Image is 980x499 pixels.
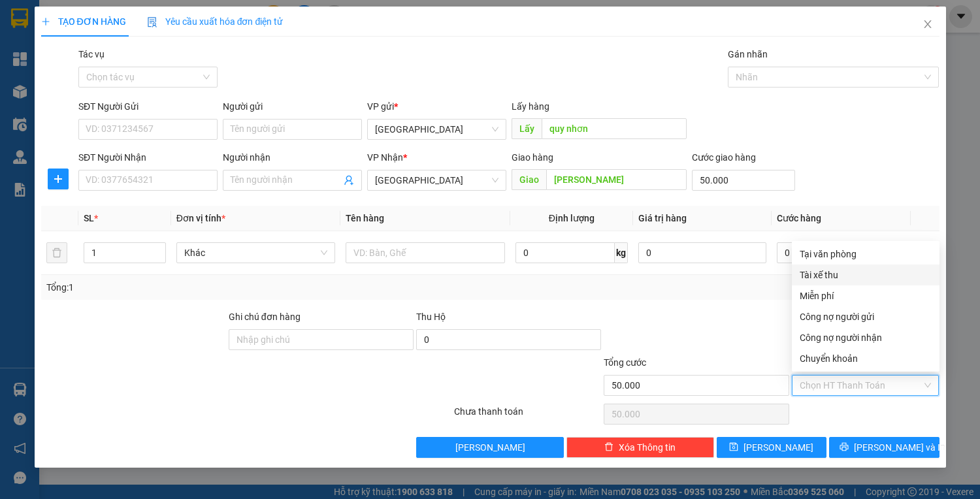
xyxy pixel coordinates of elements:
div: Miễn phí [800,289,932,303]
label: Gán nhãn [728,49,768,59]
span: Tên hàng [346,213,384,223]
span: Định lượng [549,213,595,223]
label: Tác vụ [78,49,105,59]
input: Dọc đường [546,169,687,190]
span: Giao hàng [512,152,553,163]
div: Cước gửi hàng sẽ được ghi vào công nợ của người gửi [792,306,939,327]
button: [PERSON_NAME] [416,437,564,458]
span: Yêu cầu xuất hóa đơn điện tử [147,16,284,27]
label: Ghi chú đơn hàng [229,312,301,322]
span: printer [840,442,849,453]
span: Cước hàng [777,213,821,223]
span: Thu Hộ [416,312,446,322]
span: Giá trị hàng [638,213,687,223]
input: Cước giao hàng [692,170,795,191]
span: plus [48,174,68,184]
div: SĐT Người Gửi [78,99,218,114]
div: Cước gửi hàng sẽ được ghi vào công nợ của người nhận [792,327,939,348]
button: printer[PERSON_NAME] và In [829,437,939,458]
span: [PERSON_NAME] [455,440,525,455]
span: Lấy hàng [512,101,549,112]
span: user-add [344,175,354,185]
input: Ghi chú đơn hàng [229,329,414,350]
button: plus [48,169,69,189]
div: Người nhận [223,150,362,165]
span: delete [604,442,613,453]
div: Chuyển khoản [800,351,932,366]
button: delete [46,242,67,263]
button: save[PERSON_NAME] [717,437,826,458]
span: Lấy [512,118,542,139]
span: SL [84,213,94,223]
div: Công nợ người nhận [800,330,932,345]
button: deleteXóa Thông tin [566,437,714,458]
button: Close [909,7,946,43]
img: icon [147,17,157,27]
span: [PERSON_NAME] [743,440,813,455]
span: Đà Nẵng [375,170,498,190]
span: plus [41,17,50,26]
span: Giao [512,169,546,190]
span: [PERSON_NAME] và In [854,440,945,455]
span: Khác [184,243,327,263]
div: Công nợ người gửi [800,310,932,324]
div: VP gửi [367,99,506,114]
div: Chưa thanh toán [453,404,603,427]
div: Tổng: 1 [46,280,380,295]
span: save [729,442,738,453]
input: 0 [638,242,766,263]
label: Cước giao hàng [692,152,756,163]
div: SĐT Người Nhận [78,150,218,165]
span: Xóa Thông tin [619,440,676,455]
span: Bình Định [375,120,498,139]
span: Đơn vị tính [176,213,225,223]
span: kg [615,242,628,263]
input: VD: Bàn, Ghế [346,242,504,263]
span: VP Nhận [367,152,403,163]
span: TẠO ĐƠN HÀNG [41,16,126,27]
input: Dọc đường [542,118,687,139]
span: Tổng cước [604,357,646,368]
span: close [923,19,933,29]
div: Người gửi [223,99,362,114]
div: Tại văn phòng [800,247,932,261]
div: Tài xế thu [800,268,932,282]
